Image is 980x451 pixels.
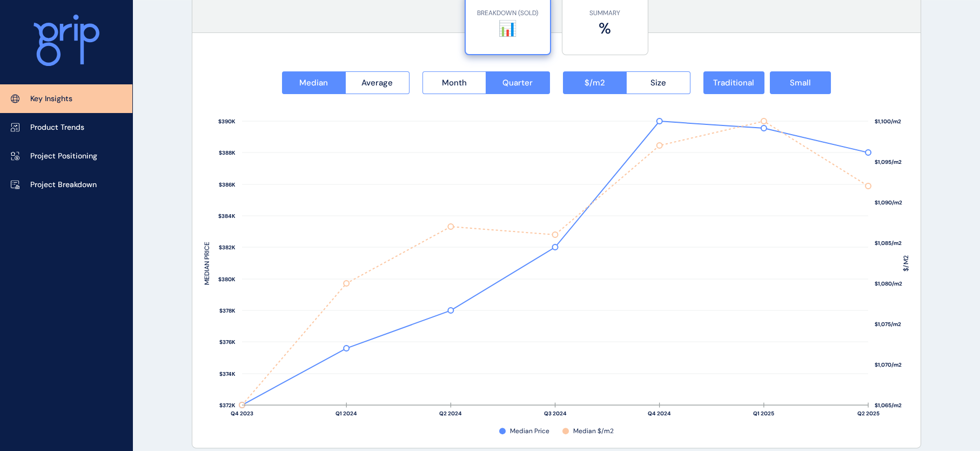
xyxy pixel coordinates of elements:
[770,71,831,94] button: Small
[510,427,549,436] span: Median Price
[345,71,410,94] button: Average
[790,77,811,88] span: Small
[30,122,84,133] p: Product Trends
[875,240,902,247] text: $1,085/m2
[875,402,902,409] text: $1,065/m2
[486,71,550,94] button: Quarter
[30,94,72,104] p: Key Insights
[471,18,545,39] label: 📊
[875,158,902,165] text: $1,095/m2
[875,321,901,328] text: $1,075/m2
[626,71,690,94] button: Size
[650,77,666,88] span: Size
[471,9,545,18] p: BREAKDOWN (SOLD)
[875,280,902,287] text: $1,080/m2
[585,77,605,88] span: $/m2
[568,18,642,39] label: %
[563,71,627,94] button: $/m2
[568,9,642,18] p: SUMMARY
[875,361,902,368] text: $1,070/m2
[30,151,97,162] p: Project Positioning
[573,427,614,436] span: Median $/m2
[875,199,902,206] text: $1,090/m2
[361,77,393,88] span: Average
[30,180,97,190] p: Project Breakdown
[902,255,910,271] text: $/M2
[282,71,346,94] button: Median
[703,71,764,94] button: Traditional
[442,77,467,88] span: Month
[422,71,486,94] button: Month
[502,77,533,88] span: Quarter
[299,77,328,88] span: Median
[713,77,754,88] span: Traditional
[875,118,901,125] text: $1,100/m2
